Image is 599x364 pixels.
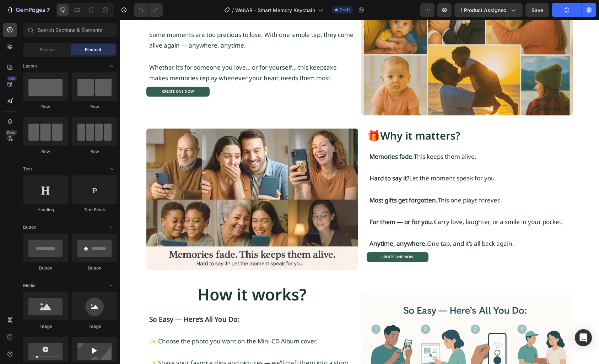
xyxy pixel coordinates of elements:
div: Image [72,323,117,330]
img: gempages_553876699347944329-846e70f4-ae17-47c3-a765-c66b85281284.jpg [27,109,238,250]
div: Button [23,265,68,271]
span: Toggle open [106,163,117,175]
span: Layout [23,63,37,69]
span: Draft [339,7,350,13]
span: Toggle open [106,60,117,72]
strong: So Easy — Here’s All You Do: [29,295,120,304]
span: Toggle open [106,280,117,291]
span: Button [23,224,36,230]
iframe: Design area [120,20,599,364]
button: 1 product assigned [454,3,523,17]
button: Save [525,3,549,17]
input: Search Sections & Elements [23,23,117,37]
strong: For them — or for you. [250,198,314,206]
p: Create ONE now [42,69,74,74]
div: Row [72,104,117,110]
span: Toggle open [106,222,117,233]
div: 450 [7,76,17,81]
span: WebAR - Smart Memory Keychain [235,6,315,14]
span: Element [85,47,101,53]
span: Text [23,166,32,172]
strong: Hard to say it? [250,154,290,162]
div: Undo/Redo [134,3,163,17]
p: Carry love, laughter, or a smile in your pocket. [250,197,450,208]
strong: Why it matters? [260,109,340,123]
div: Heading [23,207,68,213]
div: Text Block [72,207,117,213]
button: 7 [3,3,53,17]
strong: How it works? [78,264,187,285]
span: Save [531,7,543,13]
div: Image [23,323,68,330]
span: / [232,6,234,14]
div: Row [72,148,117,155]
p: ✨ Choose the photo you want on the Mini-CD Album cover. [29,305,236,327]
div: Button [72,265,117,271]
p: Whether it’s for someone you love… or for yourself… this keepsake makes memories replay whenever ... [29,31,236,64]
p: 7 [47,6,50,14]
span: Section [39,47,55,53]
div: Open Intercom Messenger [575,329,592,346]
span: Media [23,282,36,289]
a: Create ONE now [27,67,90,77]
p: Let the moment speak for you. [250,153,450,164]
a: Create ONE now [247,232,309,242]
div: Row [23,104,68,110]
p: Create ONE now [262,235,294,239]
p: ✨ Share your favorite clips and pictures — we’ll craft them into a story video [29,338,236,359]
p: One tap, and it’s all back again. [250,218,450,229]
strong: Most gifts get forgotten. [250,176,318,184]
span: 1 product assigned [460,6,507,14]
div: Beta [5,130,17,136]
strong: Anytime, anywhere. [250,219,307,228]
p: This keeps them alive. [250,131,450,142]
h2: 🎁 [247,108,455,123]
div: Row [23,148,68,155]
p: This one plays forever. [250,175,450,186]
strong: Memories fade. [250,132,294,141]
